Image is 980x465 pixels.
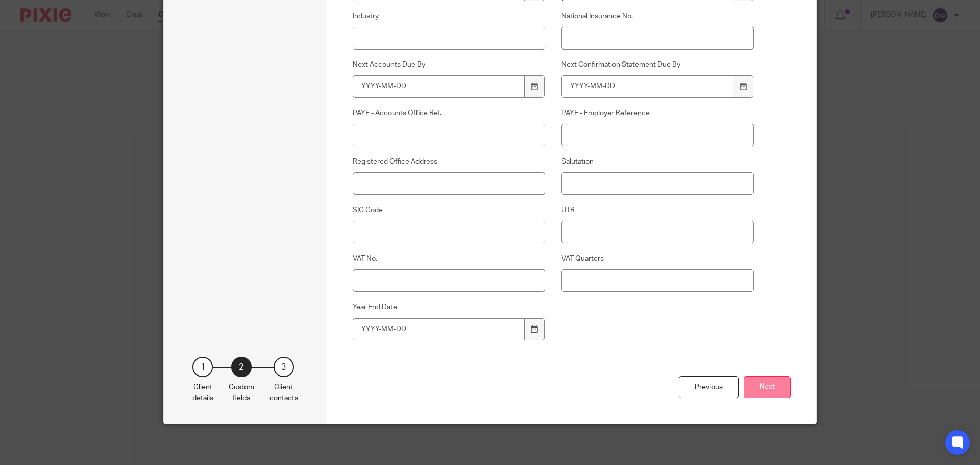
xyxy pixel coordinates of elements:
label: VAT Quarters [561,254,754,264]
label: PAYE - Employer Reference [561,108,754,118]
div: 3 [274,357,294,377]
div: Previous [679,376,739,398]
label: UTR [561,205,754,215]
div: 2 [231,357,252,377]
input: YYYY-MM-DD [353,75,525,98]
input: YYYY-MM-DD [561,75,734,98]
label: PAYE - Accounts Office Ref. [353,108,546,118]
p: Custom fields [229,382,254,403]
label: Industry [353,11,546,21]
label: Registered Office Address [353,157,546,167]
button: Next [744,376,791,398]
div: 1 [192,357,213,377]
label: Year End Date [353,302,546,312]
label: National Insurance No. [561,11,754,21]
p: Client details [192,382,213,403]
label: Salutation [561,157,754,167]
label: SIC Code [353,205,546,215]
label: VAT No. [353,254,546,264]
label: Next Confirmation Statement Due By [561,60,754,70]
input: YYYY-MM-DD [353,318,525,341]
label: Next Accounts Due By [353,60,546,70]
p: Client contacts [269,382,298,403]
